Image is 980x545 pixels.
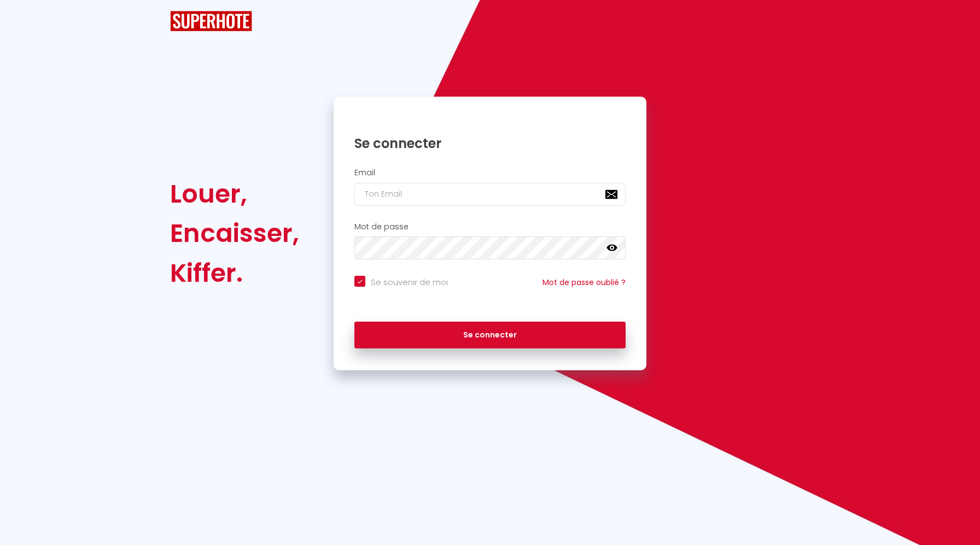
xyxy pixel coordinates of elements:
[542,277,626,288] a: Mot de passe oublié ?
[170,253,299,293] div: Kiffer.
[170,11,252,31] img: SuperHote logo
[354,222,626,232] h2: Mot de passe
[354,135,626,152] h1: Se connecter
[354,322,626,349] button: Se connecter
[170,174,299,214] div: Louer,
[170,214,299,253] div: Encaisser,
[354,183,626,206] input: Ton Email
[354,168,626,177] h2: Email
